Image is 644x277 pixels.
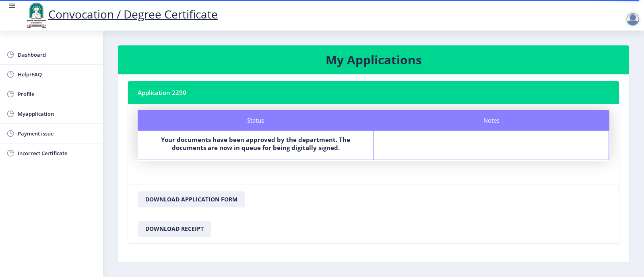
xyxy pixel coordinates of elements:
button: Download Application Form [138,191,245,207]
a: Convocation / Degree Certificate [24,6,218,22]
nb-card-header: Application 2290 [128,81,619,104]
span: Incorrect Certificate [18,148,97,158]
span: Help/FAQ [18,70,97,79]
span: Profile [18,89,97,99]
div: Notes [374,110,609,130]
b: Your documents have been approved by the department. The documents are now in queue for being dig... [161,135,350,152]
button: Download Receipt [138,221,211,237]
span: Dashboard [18,50,97,60]
div: Status [138,110,374,130]
span: Payment issue [18,129,97,138]
h3: My Applications [128,52,619,68]
img: logo [24,2,48,29]
span: Myapplication [18,109,97,119]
